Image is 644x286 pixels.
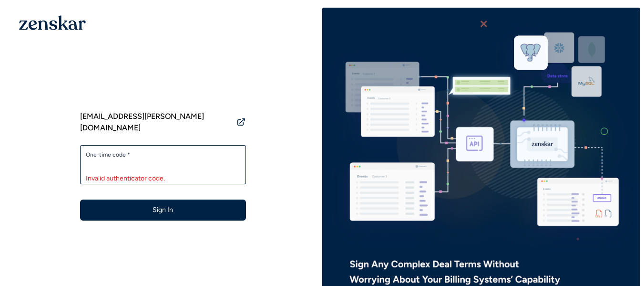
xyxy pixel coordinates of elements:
div: Invalid authenticator code. [86,174,240,183]
label: One-time code * [86,151,240,159]
button: Sign In [80,200,246,221]
img: 1OGAJ2xQqyY4LXKgY66KYq0eOWRCkrZdAb3gUhuVAqdWPZE9SRJmCz+oDMSn4zDLXe31Ii730ItAGKgCKgCCgCikA4Av8PJUP... [19,15,86,30]
span: [EMAIL_ADDRESS][PERSON_NAME][DOMAIN_NAME] [80,111,233,134]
